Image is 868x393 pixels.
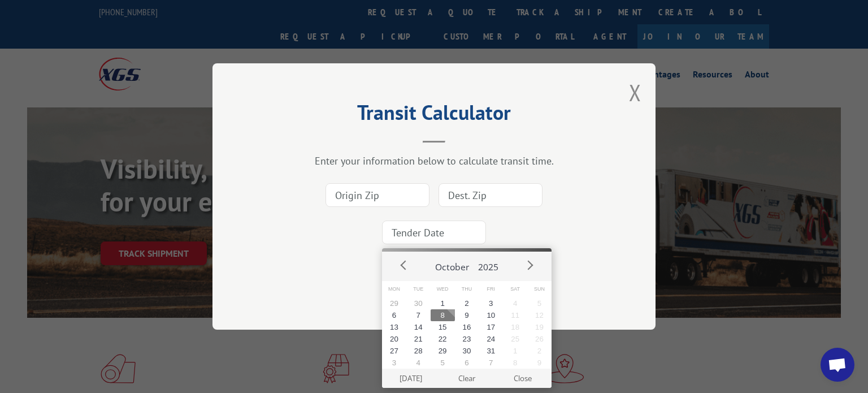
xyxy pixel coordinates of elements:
button: October [431,252,474,278]
button: 3 [479,297,503,309]
button: 27 [382,345,406,357]
button: 2 [455,297,479,309]
button: Close modal [629,77,641,107]
button: 7 [406,309,431,321]
button: 4 [406,357,431,369]
button: 9 [527,357,552,369]
button: 7 [479,357,503,369]
span: Mon [382,281,406,297]
button: 10 [479,309,503,321]
button: 29 [431,345,455,357]
button: 2025 [474,252,503,278]
button: 26 [527,333,552,345]
button: Clear [439,369,495,388]
input: Origin Zip [325,183,429,207]
button: 19 [527,321,552,333]
button: 2 [527,345,552,357]
span: Wed [431,281,455,297]
button: 24 [479,333,503,345]
button: 23 [455,333,479,345]
button: 15 [431,321,455,333]
button: 22 [431,333,455,345]
button: 5 [431,357,455,369]
h2: Transit Calculator [269,105,599,126]
span: Tue [406,281,431,297]
button: 1 [431,297,455,309]
button: 11 [503,309,527,321]
div: Enter your information below to calculate transit time. [269,154,599,167]
button: 8 [503,357,527,369]
input: Dest. Zip [439,183,542,207]
button: 6 [455,357,479,369]
button: 14 [406,321,431,333]
button: 20 [382,333,406,345]
button: 17 [479,321,503,333]
button: 31 [479,345,503,357]
button: 30 [455,345,479,357]
button: 13 [382,321,406,333]
button: Prev [396,257,413,274]
span: Thu [455,281,479,297]
button: 4 [503,297,527,309]
button: 28 [406,345,431,357]
button: Close [495,369,551,388]
input: Tender Date [382,221,486,244]
button: 12 [527,309,552,321]
button: 21 [406,333,431,345]
button: 25 [503,333,527,345]
button: 30 [406,297,431,309]
button: Next [521,257,538,274]
span: Sun [527,281,552,297]
button: 18 [503,321,527,333]
button: [DATE] [383,369,439,388]
button: 1 [503,345,527,357]
button: 16 [455,321,479,333]
button: 8 [431,309,455,321]
button: 6 [382,309,406,321]
span: Sat [503,281,527,297]
button: 9 [455,309,479,321]
button: 5 [527,297,552,309]
div: Open chat [821,348,854,382]
span: Fri [479,281,503,297]
button: 29 [382,297,406,309]
button: 3 [382,357,406,369]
